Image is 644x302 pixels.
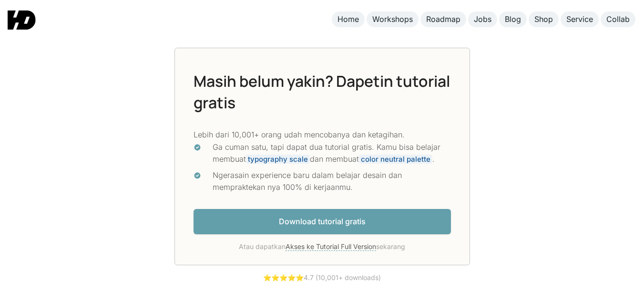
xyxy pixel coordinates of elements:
[505,14,521,24] div: Blog
[213,141,451,166] div: Ga cuman satu, tapi dapat dua tutorial gratis. Kamu bisa belajar membuat dan membuat .
[529,11,559,27] a: Shop
[534,14,553,24] div: Shop
[194,129,451,141] p: Lebih dari 10,001+ orang udah mencobanya dan ketagihan.
[474,14,491,24] div: Jobs
[263,273,381,283] div: 4.7 (10,001+ downloads)
[332,11,365,27] a: Home
[372,14,413,24] div: Workshops
[194,209,451,234] a: Download tutorial gratis
[420,11,466,27] a: Roadmap
[426,14,460,24] div: Roadmap
[561,11,599,27] a: Service
[194,242,451,252] div: Atau dapatkan sekarang
[606,14,630,24] div: Collab
[359,155,432,164] span: color neutral palette
[263,273,304,281] a: ⭐️⭐️⭐️⭐️⭐️
[566,14,593,24] div: Service
[468,11,497,27] a: Jobs
[367,11,419,27] a: Workshops
[246,155,310,164] span: typography scale
[213,169,451,194] div: Ngerasain experience baru dalam belajar desain dan mempraktekan nya 100% di kerjaanmu.
[286,242,376,251] a: Akses ke Tutorial Full Version
[601,11,635,27] a: Collab
[194,71,451,114] h2: Masih belum yakin? Dapetin tutorial gratis
[499,11,527,27] a: Blog
[337,14,359,24] div: Home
